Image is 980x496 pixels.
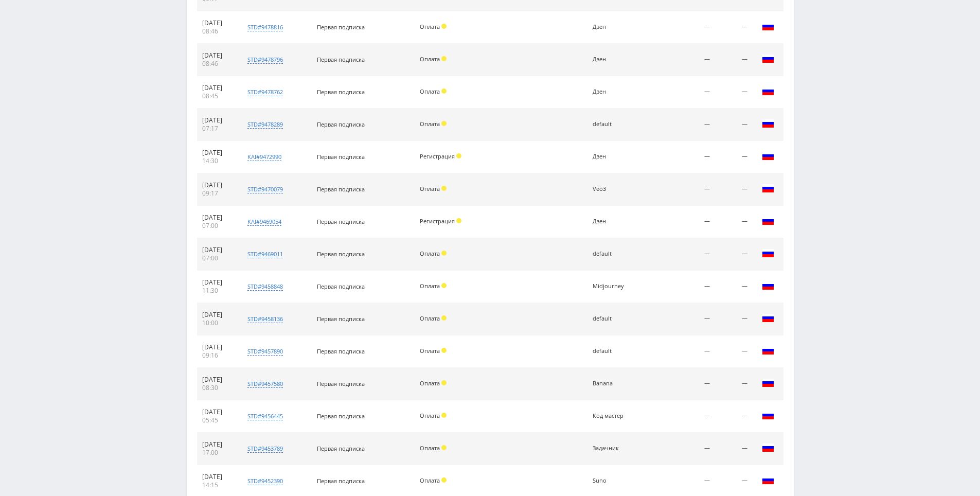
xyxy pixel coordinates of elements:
[441,121,447,126] span: Холд
[662,433,715,465] td: —
[202,19,233,27] div: [DATE]
[456,153,461,158] span: Холд
[202,189,233,198] div: 09:17
[715,206,753,238] td: —
[715,109,753,141] td: —
[662,206,715,238] td: —
[715,238,753,271] td: —
[762,474,774,486] img: rus.png
[762,377,774,389] img: rus.png
[317,120,365,128] span: Первая подписка
[762,279,774,292] img: rus.png
[247,445,283,453] div: std#9453789
[247,88,283,96] div: std#9478762
[317,347,365,355] span: Первая подписка
[202,27,233,36] div: 08:46
[420,23,440,30] span: Оплата
[762,409,774,421] img: rus.png
[441,315,447,321] span: Холд
[247,477,283,485] div: std#9452390
[593,186,639,192] div: Veo3
[317,153,365,161] span: Первая подписка
[593,348,639,355] div: default
[662,109,715,141] td: —
[593,283,639,290] div: Midjourney
[317,282,365,290] span: Первая подписка
[420,152,455,160] span: Регистрация
[247,120,283,129] div: std#9478289
[593,218,639,225] div: Дзен
[715,141,753,173] td: —
[762,312,774,324] img: rus.png
[593,121,639,128] div: default
[420,120,440,128] span: Оплата
[420,217,455,225] span: Регистрация
[662,76,715,109] td: —
[593,24,639,30] div: Дзен
[317,218,365,225] span: Первая подписка
[202,149,233,157] div: [DATE]
[202,254,233,262] div: 07:00
[202,157,233,165] div: 14:30
[202,181,233,189] div: [DATE]
[317,315,365,323] span: Первая подписка
[593,413,639,419] div: Код мастер
[715,303,753,335] td: —
[247,282,283,291] div: std#9458848
[593,56,639,63] div: Дзен
[247,380,283,388] div: std#9457580
[441,251,447,256] span: Холд
[662,238,715,271] td: —
[202,311,233,319] div: [DATE]
[202,440,233,449] div: [DATE]
[441,186,447,191] span: Холд
[202,416,233,424] div: 05:45
[202,481,233,489] div: 14:15
[202,92,233,100] div: 08:45
[593,153,639,160] div: Дзен
[441,283,447,288] span: Холд
[662,335,715,368] td: —
[420,476,440,484] span: Оплата
[441,56,447,61] span: Холд
[420,412,440,419] span: Оплата
[247,250,283,258] div: std#9469011
[662,400,715,433] td: —
[247,315,283,323] div: std#9458136
[202,384,233,392] div: 08:30
[593,380,639,387] div: Banana
[441,88,447,94] span: Холд
[247,23,283,31] div: std#9478816
[420,87,440,95] span: Оплата
[441,24,447,29] span: Холд
[317,56,365,63] span: Первая подписка
[715,271,753,303] td: —
[202,246,233,254] div: [DATE]
[662,11,715,44] td: —
[662,368,715,400] td: —
[420,379,440,387] span: Оплата
[317,23,365,31] span: Первая подписка
[762,85,774,97] img: rus.png
[762,215,774,227] img: rus.png
[317,185,365,193] span: Первая подписка
[317,412,365,420] span: Первая подписка
[762,52,774,65] img: rus.png
[247,218,281,226] div: kai#9469054
[202,408,233,416] div: [DATE]
[715,400,753,433] td: —
[441,445,447,450] span: Холд
[420,347,440,355] span: Оплата
[202,214,233,222] div: [DATE]
[202,278,233,287] div: [DATE]
[593,315,639,322] div: default
[762,117,774,130] img: rus.png
[715,368,753,400] td: —
[762,344,774,357] img: rus.png
[202,473,233,481] div: [DATE]
[715,11,753,44] td: —
[202,60,233,68] div: 08:46
[420,185,440,192] span: Оплата
[420,55,440,63] span: Оплата
[247,56,283,64] div: std#9478796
